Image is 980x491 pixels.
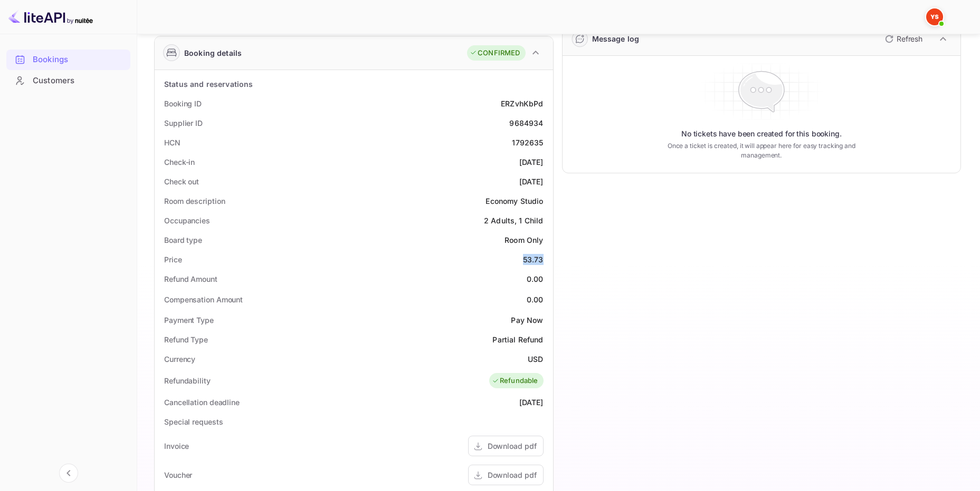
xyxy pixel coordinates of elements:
[519,156,544,168] div: [DATE]
[164,117,203,129] div: Supplier ID
[164,334,208,345] div: Refund Type
[164,315,214,326] div: Payment Type
[528,353,543,365] div: USD
[59,464,78,483] button: Collapse navigation
[164,215,210,226] div: Occupancies
[492,334,543,345] div: Partial Refund
[897,33,922,44] p: Refresh
[6,71,130,91] div: Customers
[470,48,520,58] div: CONFIRMED
[184,47,242,58] div: Booking details
[512,137,543,148] div: 1792635
[164,440,189,451] div: Invoice
[6,50,130,70] div: Bookings
[519,176,544,187] div: [DATE]
[164,353,195,365] div: Currency
[164,375,211,386] div: Refundability
[492,376,538,386] div: Refundable
[488,440,537,451] div: Download pdf
[164,416,223,427] div: Special requests
[527,294,544,305] div: 0.00
[164,195,225,207] div: Room description
[505,234,543,246] div: Room Only
[164,254,182,265] div: Price
[592,33,640,44] div: Message log
[164,273,217,284] div: Refund Amount
[511,315,543,326] div: Pay Now
[926,8,943,25] img: Yandex Support
[33,75,125,87] div: Customers
[488,469,537,480] div: Download pdf
[164,469,192,480] div: Voucher
[164,234,202,246] div: Board type
[509,117,543,129] div: 9684934
[164,78,253,90] div: Status and reservations
[681,129,842,139] p: No tickets have been created for this booking.
[6,71,130,90] a: Customers
[527,273,544,284] div: 0.00
[164,176,199,187] div: Check out
[486,195,543,207] div: Economy Studio
[164,156,195,168] div: Check-in
[654,141,869,160] p: Once a ticket is created, it will appear here for easy tracking and management.
[879,31,927,47] button: Refresh
[523,254,544,265] div: 53.73
[164,137,180,148] div: HCN
[164,397,240,408] div: Cancellation deadline
[33,54,125,66] div: Bookings
[164,98,202,109] div: Booking ID
[164,294,243,305] div: Compensation Amount
[519,397,544,408] div: [DATE]
[8,8,93,25] img: LiteAPI logo
[484,215,544,226] div: 2 Adults, 1 Child
[6,50,130,69] a: Bookings
[501,98,543,109] div: ERZvhKbPd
